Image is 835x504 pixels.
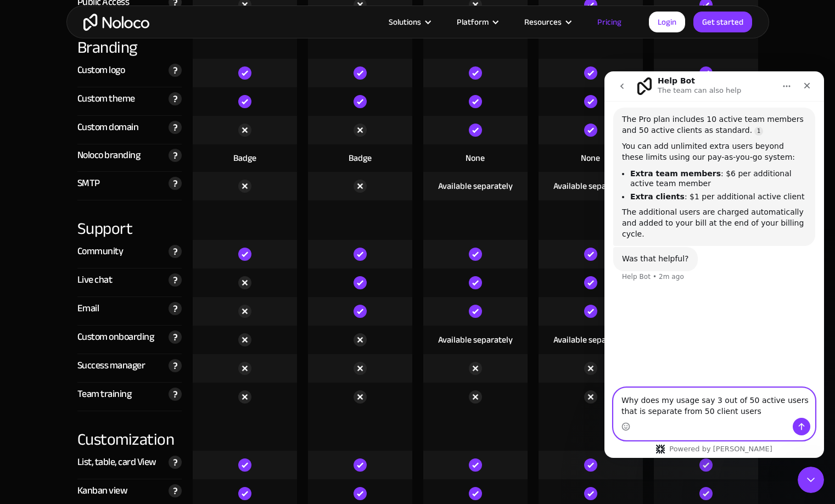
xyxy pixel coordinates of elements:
[581,152,600,164] div: None
[77,175,100,192] div: SMTP
[233,152,256,164] div: Badge
[584,15,635,29] a: Pricing
[693,12,752,32] a: Get started
[77,300,99,317] div: Email
[77,329,154,345] div: Custom onboarding
[77,243,124,260] div: Community
[438,334,513,346] div: Available separately
[466,152,485,164] div: None
[77,147,141,164] div: Noloco branding
[77,411,182,451] div: Customization
[77,483,128,499] div: Kanban view
[553,334,628,346] div: Available separately
[77,272,113,288] div: Live chat
[77,454,156,471] div: List, table, card View
[438,180,513,192] div: Available separately
[77,62,125,79] div: Custom logo
[349,152,372,164] div: Badge
[457,15,489,29] div: Platform
[511,15,584,29] div: Resources
[77,386,132,402] div: Team training
[77,91,135,107] div: Custom theme
[77,200,182,240] div: Support
[524,15,562,29] div: Resources
[77,119,139,136] div: Custom domain
[83,14,149,31] a: home
[553,180,628,192] div: Available separately
[443,15,511,29] div: Platform
[375,15,443,29] div: Solutions
[649,12,685,32] a: Login
[77,357,145,374] div: Success manager
[798,467,824,493] iframe: Intercom live chat
[389,15,421,29] div: Solutions
[604,71,824,458] iframe: Intercom live chat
